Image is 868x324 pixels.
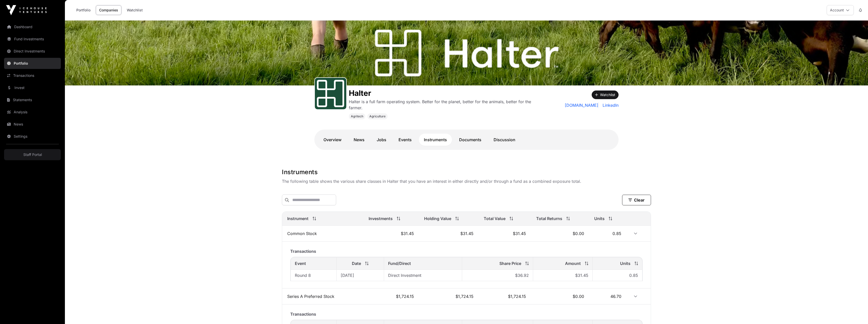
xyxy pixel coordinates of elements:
a: News [349,134,370,146]
button: Watchlist [592,91,619,99]
a: Instruments [419,134,452,146]
td: Common Stock [282,226,364,242]
a: Overview [318,134,347,146]
td: [DATE] [337,270,384,281]
span: Agritech [351,114,363,118]
span: Transactions [290,312,316,317]
a: Discussion [489,134,520,146]
iframe: Chat Widget [843,300,868,324]
span: 0.85 [612,231,621,236]
a: Companies [96,5,121,15]
button: Row Expanded [631,229,640,238]
a: Watchlist [123,5,146,15]
span: Units [594,215,605,222]
td: $0.00 [531,289,589,304]
button: Account [827,5,854,15]
a: Dashboard [4,21,61,32]
td: $1,724.15 [419,289,479,304]
span: Investments [369,215,393,222]
span: Instrument [287,215,309,222]
td: $31.45 [364,226,419,242]
span: Amount [565,260,581,266]
span: Date [352,260,361,266]
a: Transactions [4,70,61,81]
a: Settings [4,131,61,142]
span: $36.92 [515,273,529,278]
td: $31.45 [479,226,531,242]
a: Jobs [372,134,391,146]
p: Halter is a full farm operating system. Better for the planet, better for the animals, better for... [349,99,542,111]
span: 0.85 [629,273,638,278]
span: Total Value [484,215,505,222]
img: Halter [65,21,868,85]
td: $31.45 [533,270,593,281]
span: Share Price [499,260,521,266]
td: $31.45 [419,226,479,242]
a: Portfolio [4,58,61,69]
a: LinkedIn [601,102,619,108]
a: Statements [4,94,61,105]
span: 46.70 [610,294,621,299]
a: Fund Investments [4,33,61,45]
p: The following table shows the various share classes in Halter that you have an interest in either... [282,178,651,184]
button: Row Expanded [631,292,640,300]
span: Units [620,260,630,266]
a: [DOMAIN_NAME] [565,102,599,108]
td: Series A Preferred Stock [282,289,364,304]
a: Staff Portal [4,149,61,160]
img: Halter-Favicon.svg [317,80,344,107]
a: Events [393,134,417,146]
a: Direct Investments [4,46,61,57]
button: Clear [622,195,651,205]
img: Icehouse Ventures Logo [6,5,47,15]
td: $1,724.15 [479,289,531,304]
span: Holding Value [424,215,451,222]
span: Event [295,260,306,266]
a: News [4,119,61,130]
span: Agriculture [369,114,386,118]
td: $0.00 [531,226,589,242]
h1: Halter [349,88,542,98]
span: Direct Investment [388,273,421,278]
a: Analysis [4,106,61,118]
td: Round 8 [291,270,337,281]
h1: Instruments [282,168,651,176]
a: Portfolio [73,5,94,15]
a: Documents [454,134,486,146]
span: Transactions [290,249,316,254]
span: Fund/Direct [388,260,411,266]
span: Total Returns [536,215,562,222]
a: Invest [4,82,61,93]
nav: Tabs [318,134,614,146]
td: $1,724.15 [364,289,419,304]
